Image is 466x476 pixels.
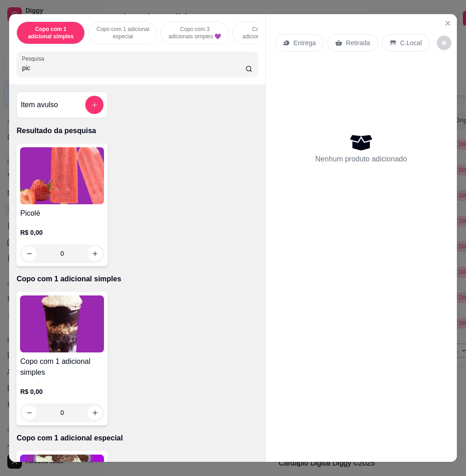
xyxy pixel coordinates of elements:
p: Copo com 1 adicional especial [96,26,149,40]
p: Nenhum produto adicionado [316,154,407,165]
p: Copo com 1 adicional simples [24,26,77,40]
input: Pesquisa [22,63,245,72]
h4: Picolé [20,208,104,219]
button: add-separate-item [85,96,104,114]
p: R$ 0,00 [20,228,104,237]
p: R$ 0,00 [20,387,104,396]
p: Retirada [346,38,370,47]
p: Copo com 1 adicional simples [16,274,258,285]
p: C.Local [400,38,422,47]
p: Entrega [294,38,316,47]
img: product-image [20,295,104,352]
button: Close [440,16,455,31]
p: Copo com 1 adicional especial [16,433,258,444]
h4: Item avulso [21,99,58,110]
button: decrease-product-quantity [437,36,451,50]
h4: Copo com 1 adicional simples [20,356,104,378]
img: product-image [20,147,104,204]
p: Copo com 3 adicionais simples 💜 [168,26,221,40]
p: Resultado da pesquisa [16,125,258,136]
p: Copo com 2 adicionais simples e 1 especial💜 [240,26,293,40]
label: Pesquisa [22,55,47,62]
